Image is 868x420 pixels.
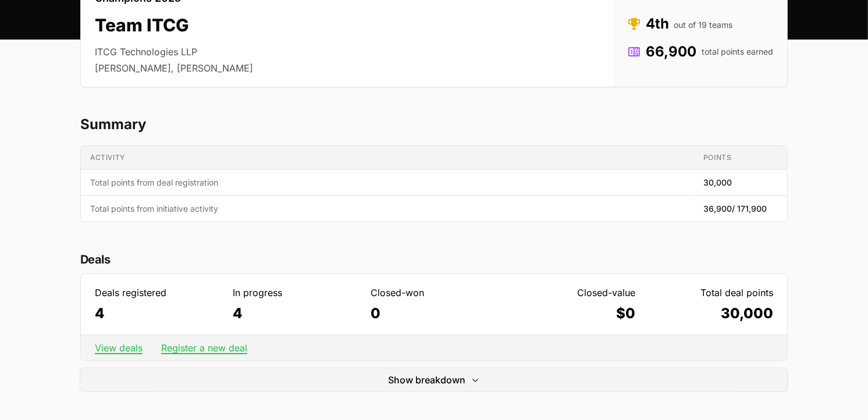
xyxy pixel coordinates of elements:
[80,115,788,222] section: Team ITCG's progress summary
[233,304,359,323] dd: 4
[81,146,694,170] th: Activity
[647,286,773,300] dt: Total deal points
[80,250,788,391] section: Deal statistics
[389,373,466,387] span: Show breakdown
[702,46,773,58] span: total points earned
[509,304,635,323] dd: $0
[627,42,773,61] dd: 66,900
[371,286,497,300] dt: Closed-won
[509,286,635,300] dt: Closed-value
[471,375,480,385] svg: Expand/Collapse
[80,115,788,134] h2: Summary
[95,342,143,354] a: View deals
[732,204,767,213] span: / 171,900
[95,61,253,75] li: [PERSON_NAME], [PERSON_NAME]
[627,15,773,33] dd: 4th
[371,304,497,323] dd: 0
[703,177,732,188] span: 30,000
[703,203,767,215] span: 36,900
[694,146,787,170] th: Points
[90,203,685,215] span: Total points from initiative activity
[90,177,685,188] span: Total points from deal registration
[80,368,788,391] button: Show breakdownExpand/Collapse
[233,286,359,300] dt: In progress
[95,286,221,300] dt: Deals registered
[647,304,773,323] dd: 30,000
[80,250,788,269] h2: Deals
[161,342,247,354] a: Register a new deal
[674,19,732,31] span: out of 19 teams
[95,304,221,323] dd: 4
[95,15,253,35] h2: Team ITCG
[95,45,253,59] li: ITCG Technologies LLP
